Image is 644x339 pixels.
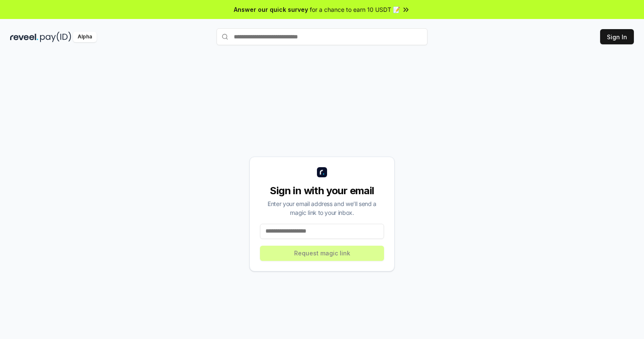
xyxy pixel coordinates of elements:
div: Alpha [73,32,97,42]
div: Sign in with your email [260,184,384,198]
img: pay_id [40,32,71,42]
img: reveel_dark [10,32,38,42]
span: for a chance to earn 10 USDT 📝 [310,5,400,14]
button: Sign In [600,29,634,44]
span: Answer our quick survey [234,5,308,14]
img: logo_small [317,167,327,177]
div: Enter your email address and we’ll send a magic link to your inbox. [260,199,384,217]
